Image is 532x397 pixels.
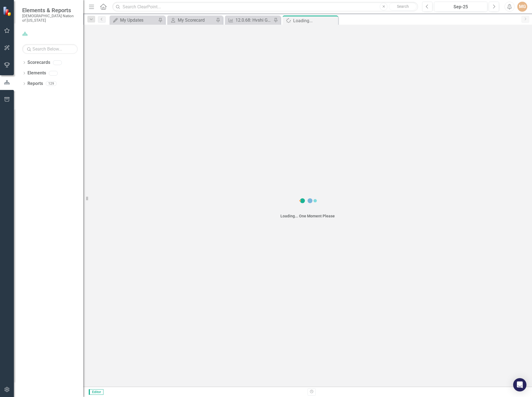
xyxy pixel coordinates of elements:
input: Search Below... [22,44,78,54]
span: Elements & Reports [22,7,78,14]
div: My Scorecard [178,17,214,24]
a: My Scorecard [169,17,214,24]
small: [DEMOGRAPHIC_DATA] Nation of [US_STATE] [22,14,78,23]
a: Scorecards [27,59,50,66]
div: My Updates [120,17,157,24]
a: Reports [27,81,43,87]
button: MG [517,2,527,12]
div: Loading... [293,17,337,24]
div: Open Intercom Messenger [513,378,526,391]
div: Sep-25 [436,4,485,10]
button: Sep-25 [434,2,487,12]
a: 12.0.68: Hvshi Gift Shop Inventory KPIs [226,17,272,24]
input: Search ClearPoint... [112,2,418,12]
div: 129 [46,81,57,86]
span: Search [397,4,409,9]
div: Loading... One Moment Please [280,213,335,219]
div: 12.0.68: Hvshi Gift Shop Inventory KPIs [235,17,272,24]
button: Search [389,3,417,11]
img: ClearPoint Strategy [2,6,13,16]
span: Editor [89,389,103,395]
a: Elements [27,70,46,76]
a: My Updates [111,17,157,24]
